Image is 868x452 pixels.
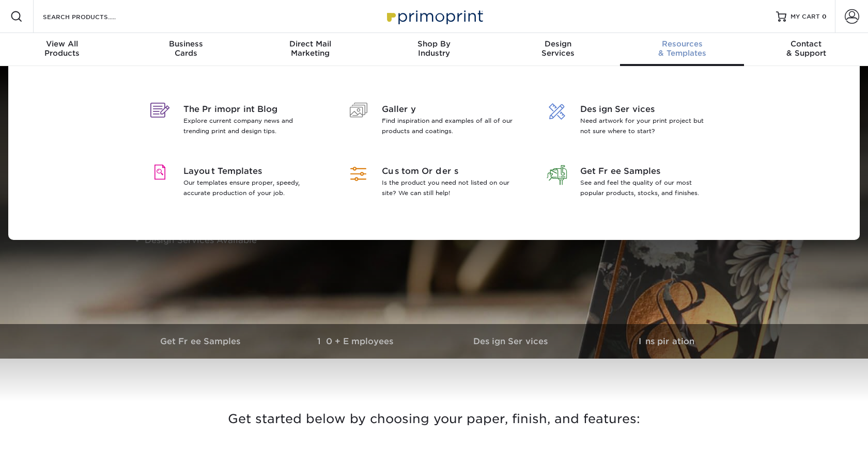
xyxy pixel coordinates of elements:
[496,39,620,49] span: Design
[144,153,327,215] a: Layout Templates Our templates ensure proper, speedy, accurate production of your job.
[382,103,516,116] span: Gallery
[132,396,736,442] h3: Get started below by choosing your paper, finish, and features:
[382,165,516,177] span: Custom Orders
[124,39,248,49] span: Business
[183,116,317,136] p: Explore current company news and trending print and design tips.
[124,33,248,66] a: BusinessCards
[343,91,525,153] a: Gallery Find inspiration and examples of all of our products and coatings.
[382,116,516,136] p: Find inspiration and examples of all of our products and coatings.
[620,39,744,58] div: & Templates
[372,39,496,58] div: Industry
[541,91,724,153] a: Design Services Need artwork for your print project but not sure where to start?
[248,39,372,58] div: Marketing
[620,39,744,49] span: Resources
[541,153,724,215] a: Get Free Samples See and feel the quality of our most popular products, stocks, and finishes.
[620,33,744,66] a: Resources& Templates
[248,39,372,49] span: Direct Mail
[580,165,714,177] span: Get Free Samples
[183,103,317,116] span: The Primoprint Blog
[580,177,714,198] p: See and feel the quality of our most popular products, stocks, and finishes.
[343,153,525,215] a: Custom Orders Is the product you need not listed on our site? We can still help!
[580,103,714,116] span: Design Services
[183,177,317,198] p: Our templates ensure proper, speedy, accurate production of your job.
[744,39,868,58] div: & Support
[42,10,143,23] input: SEARCH PRODUCTS.....
[496,33,620,66] a: DesignServices
[791,12,820,21] span: MY CART
[372,39,496,49] span: Shop By
[372,33,496,66] a: Shop ByIndustry
[382,177,516,198] p: Is the product you need not listed on our site? We can still help!
[744,39,868,49] span: Contact
[183,165,317,177] span: Layout Templates
[382,5,486,27] img: Primoprint
[496,39,620,58] div: Services
[744,33,868,66] a: Contact& Support
[144,91,327,153] a: The Primoprint Blog Explore current company news and trending print and design tips.
[580,116,714,136] p: Need artwork for your print project but not sure where to start?
[248,33,372,66] a: Direct MailMarketing
[822,13,827,20] span: 0
[124,39,248,58] div: Cards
